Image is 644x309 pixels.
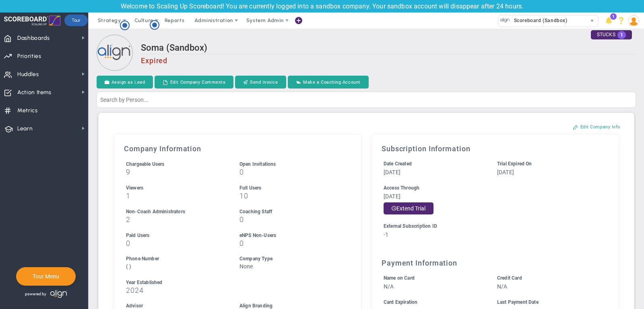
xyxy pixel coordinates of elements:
h3: 0 [239,239,338,247]
span: Chargeable Users [126,161,165,167]
button: Send Invoice [235,76,286,89]
span: System Admin [246,17,284,23]
span: None [239,263,253,270]
div: Credit Card [497,274,596,282]
span: Reports [161,12,189,29]
li: Help & Frequently Asked Questions (FAQ) [615,12,627,29]
h3: 1 [126,192,225,200]
span: Priorities [17,48,41,65]
div: External Subscription ID [384,222,596,230]
h2: Soma (Sandbox) [141,43,636,54]
span: Huddles [17,66,39,83]
div: Powered by Align [16,288,102,300]
span: N/A [497,283,507,290]
span: Non-Coach Administrators [126,209,185,214]
h3: Subscription Information [382,144,609,153]
h3: 2 [126,216,225,223]
span: 1 [617,31,626,39]
img: 193898.Person.photo [628,15,639,26]
span: Open Invitations [239,161,276,167]
span: [DATE] [384,193,400,200]
div: Trial Expired On [497,160,596,168]
h3: 0 [239,216,338,223]
li: Announcements [603,12,615,29]
span: Year Established [126,280,163,285]
button: Edit Company Info [565,120,628,133]
span: Metrics [17,102,38,119]
span: Full Users [239,185,262,191]
label: Includes Users + Open Invitations, excludes Coaching Staff [126,161,165,167]
div: STUCKS [591,30,632,39]
span: Action Items [17,84,52,101]
button: Make a Coaching Account [288,76,369,89]
span: Administration [194,17,233,23]
div: Card Expiration [384,299,482,306]
span: Culture [134,17,153,23]
span: Strategy [98,17,121,23]
span: Dashboards [17,30,50,47]
span: select [586,15,598,27]
h3: 0 [126,239,225,247]
span: Scoreboard (Sandbox) [510,15,568,26]
div: Company Type [239,255,338,263]
span: [DATE] [497,169,514,175]
span: ) [129,263,131,270]
span: Paid Users [126,233,150,238]
button: Edit Company Comments [155,76,233,89]
div: Access Through [384,184,596,192]
span: 1 [610,13,617,20]
input: Search by Person... [97,92,636,108]
span: Viewers [126,185,143,191]
span: N/A [384,283,394,290]
img: 33615.Company.photo [500,15,510,25]
img: Loading... [97,35,133,71]
h3: 0 [239,168,338,176]
h3: 2024 [126,286,338,294]
div: Phone Number [126,255,225,263]
h3: Payment Information [382,259,609,267]
h3: 10 [239,192,338,200]
div: Date Created [384,160,482,168]
span: Coaching Staff [239,209,272,214]
h3: Company Information [124,144,351,153]
h3: 9 [126,168,225,176]
button: Tour Menu [30,273,62,280]
button: Extend Trial [384,202,433,214]
span: -1 [384,231,388,238]
span: [DATE] [384,169,400,175]
span: ( [126,263,128,270]
h3: Expired [141,56,636,65]
div: Last Payment Date [497,299,596,306]
div: Name on Card [384,274,482,282]
button: Assign as Lead [97,76,153,89]
span: Learn [17,120,33,137]
span: eNPS Non-Users [239,233,276,238]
